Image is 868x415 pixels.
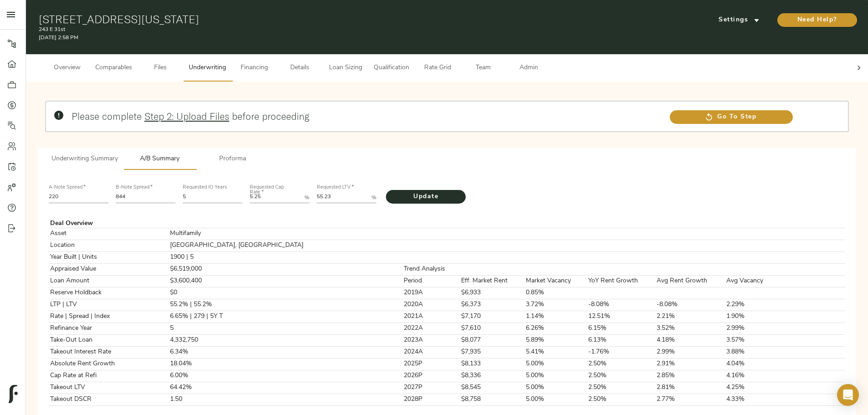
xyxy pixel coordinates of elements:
td: $8,133 [460,358,524,370]
td: 1.14% [524,311,587,323]
td: 3.52% [655,323,725,334]
td: Rate | Spread | Index [49,311,169,323]
td: $8,758 [460,394,524,405]
td: $3,600,400 [169,275,348,287]
td: $7,610 [460,323,524,334]
td: $6,519,000 [169,263,348,275]
td: 4.33% [725,394,786,405]
td: 0.85% [524,287,587,299]
td: Cap Rate at Refi [49,370,169,382]
span: Qualification [374,62,409,74]
td: 5.00% [524,358,587,370]
td: Period [402,275,460,287]
td: 2.50% [587,358,655,370]
td: $0 [169,287,348,299]
td: 6.65% | 279 | 5Y T [169,311,348,323]
td: Multifamily [169,228,348,240]
td: Takeout Interest Rate [49,346,169,358]
td: 12.51% [587,311,655,323]
td: Takeout LTV [49,382,169,394]
span: Files [143,62,178,74]
td: 6.15% [587,323,655,334]
span: Settings [714,15,764,26]
td: $8,545 [460,382,524,394]
td: 2028P [402,394,460,405]
td: 5.00% [524,382,587,394]
td: $6,373 [460,299,524,311]
td: 4,332,750 [169,334,348,346]
td: YoY Rent Growth [587,275,655,287]
td: 2019A [402,287,460,299]
td: 2026P [402,370,460,382]
td: 3.57% [725,334,786,346]
td: Eff. Market Rent [460,275,524,287]
td: 4.25% [725,382,786,394]
label: B-Note Spread [116,185,152,190]
td: 2.81% [655,382,725,394]
td: 3.72% [524,299,587,311]
span: Go To Step [670,112,792,123]
span: Proforma [202,154,264,165]
td: 2024A [402,346,460,358]
td: 2.29% [725,299,786,311]
td: 2020A [402,299,460,311]
td: Deal Overview [49,220,169,228]
span: Underwriting Summary [51,154,118,165]
label: Requested IO Years [183,185,227,190]
button: Update [386,190,466,204]
td: 4.18% [655,334,725,346]
label: A-Note Spread [49,185,85,190]
td: 5.89% [524,334,587,346]
td: 6.26% [524,323,587,334]
td: 1900 | 5 [169,251,348,263]
td: [GEOGRAPHIC_DATA], [GEOGRAPHIC_DATA] [169,240,348,251]
span: Admin [511,62,546,74]
span: Team [466,62,500,74]
td: 2.85% [655,370,725,382]
td: 6.00% [169,370,348,382]
td: -8.08% [655,299,725,311]
td: 2.50% [587,382,655,394]
h1: [STREET_ADDRESS][US_STATE] [39,13,583,26]
button: Need Help? [777,13,857,27]
span: A/B Summary [129,154,191,165]
td: $7,935 [460,346,524,358]
td: 2023A [402,334,460,346]
p: % [304,194,309,202]
button: Settings [705,13,773,27]
img: logo [9,385,18,403]
span: Rate Grid [420,62,455,74]
span: Need Help? [786,15,848,26]
td: 2027P [402,382,460,394]
td: -8.08% [587,299,655,311]
td: Takeout DSCR [49,394,169,405]
td: Appraised Value [49,263,169,275]
td: Take-Out Loan [49,334,169,346]
td: Loan Amount [49,275,169,287]
span: Loan Sizing [328,62,363,74]
td: 5.00% [524,370,587,382]
td: 6.34% [169,346,348,358]
span: Financing [237,62,272,74]
td: 2025P [402,358,460,370]
td: 3.88% [725,346,786,358]
td: 5 [169,323,348,334]
h2: Please complete before proceeding [72,111,660,122]
p: 243 E 31st [39,26,583,34]
span: Overview [50,62,84,74]
td: $8,077 [460,334,524,346]
td: 1.50 [169,394,348,405]
td: 4.16% [725,370,786,382]
td: 2.50% [587,394,655,405]
td: LTP | LTV [49,299,169,311]
td: $8,336 [460,370,524,382]
td: Avg Rent Growth [655,275,725,287]
td: 2.99% [655,346,725,358]
label: Requested LTV [317,185,354,190]
a: Go To Step [670,110,792,124]
p: % [371,194,376,202]
td: Market Vacancy [524,275,587,287]
span: Update [395,191,457,203]
td: 4.04% [725,358,786,370]
td: 2.50% [587,370,655,382]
